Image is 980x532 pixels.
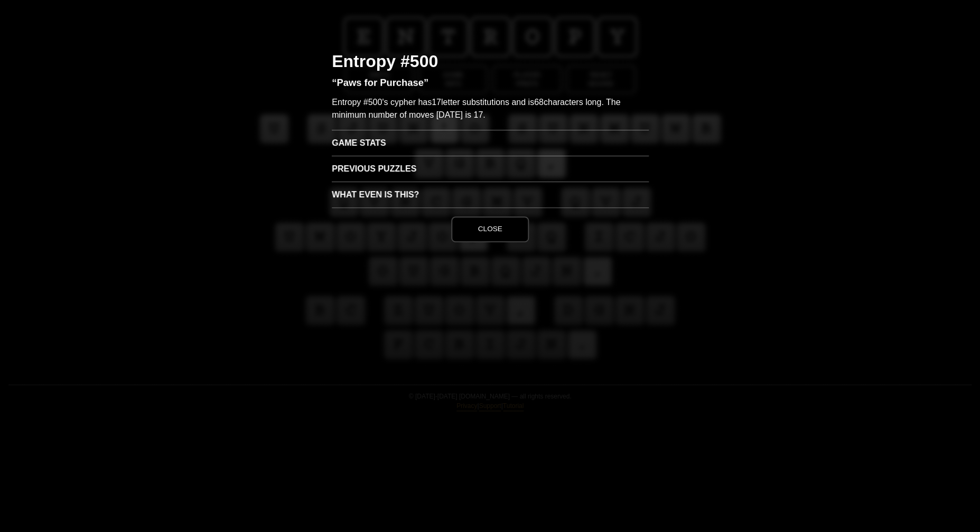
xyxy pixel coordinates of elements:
h3: “Paws for Purchase” [332,78,649,96]
span: 68 [534,98,543,107]
h3: Previous Puzzles [332,156,649,182]
h2: Entropy #500 [332,53,649,78]
p: Entropy #500's cypher has letter substitutions and is characters long. The minimum number of move... [332,96,649,130]
button: Close [451,216,528,242]
span: 17 [431,98,441,107]
h3: What even is this? [332,182,649,207]
h3: Game Stats [332,130,649,156]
